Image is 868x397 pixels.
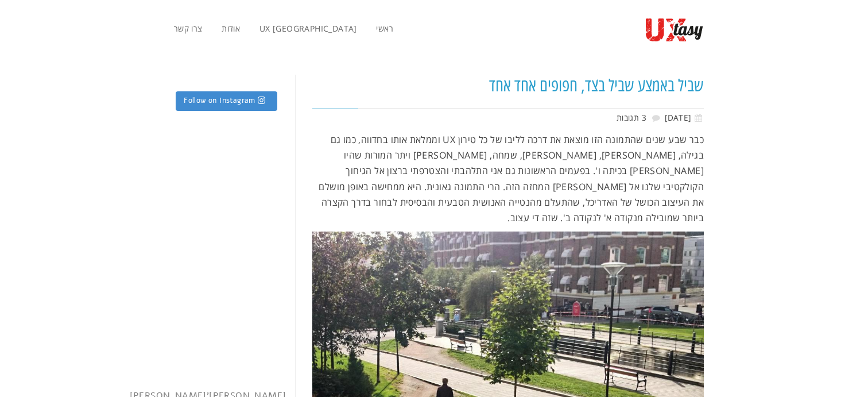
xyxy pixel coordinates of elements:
img: UXtasy [645,17,704,43]
span: אודות [222,23,240,34]
time: [DATE] [665,112,704,123]
span: כבר שבע שנים שהתמונה הזו מוצאת את דרכה לליבו של כל טירון UX וממלאת אותו בחדווה, כמו גם בגילה, [PE... [319,133,704,224]
span: צרו קשר [174,23,203,34]
a: Instagram Follow on Instagram [176,91,277,111]
span: Follow on Instagram [184,95,255,106]
span: UX [GEOGRAPHIC_DATA] [259,23,357,34]
a: 3 תגובות [617,112,646,123]
svg: Instagram [258,96,265,105]
span: ראשי [376,23,393,34]
h1: שביל באמצע שביל בצד, חפופים אחד אחד [312,75,704,97]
